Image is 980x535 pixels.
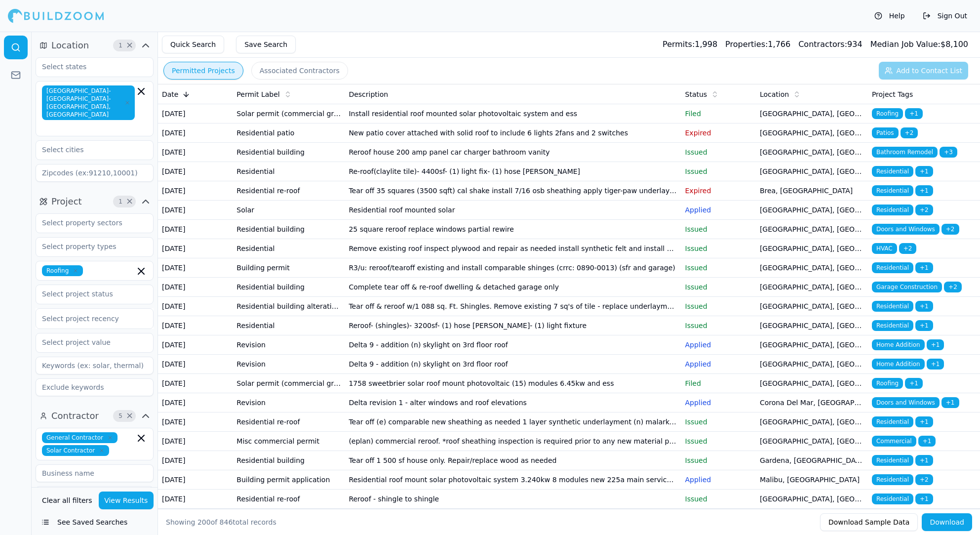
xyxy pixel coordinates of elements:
[233,451,345,470] td: Residential building
[872,455,913,466] span: Residential
[36,513,154,531] button: See Saved Searches
[872,127,899,138] span: Patios
[820,513,918,531] button: Download Sample Data
[51,195,82,208] span: Project
[901,127,918,138] span: + 2
[345,335,681,355] td: Delta 9 - addition (n) skylight on 3rd floor roof
[685,166,752,176] p: Issued
[233,239,345,258] td: Residential
[158,355,233,374] td: [DATE]
[233,374,345,393] td: Solar permit (commercial ground mount ess 400lbs or higher or adding to existing system)
[36,378,154,396] input: Exclude keywords
[756,355,868,374] td: [GEOGRAPHIC_DATA], [GEOGRAPHIC_DATA]
[872,262,913,273] span: Residential
[236,89,341,99] div: Permit Label
[872,416,913,427] span: Residential
[685,282,752,292] p: Issued
[872,378,903,389] span: Roofing
[798,40,847,49] span: Contractors:
[941,397,959,408] span: + 1
[872,185,913,196] span: Residential
[915,166,933,177] span: + 1
[197,518,211,526] span: 200
[345,258,681,278] td: R3/u: reroof/tearoff existing and install comparable shinges (crrc: 0890-0013) (sfr and garage)
[922,513,972,531] button: Download
[685,89,752,99] div: Status
[158,181,233,201] td: [DATE]
[915,301,933,312] span: + 1
[872,224,940,235] span: Doors and Windows
[798,39,862,50] div: 934
[872,339,925,350] span: Home Addition
[905,108,923,119] span: + 1
[39,492,95,509] button: Clear all filters
[233,123,345,143] td: Residential patio
[36,164,154,182] input: Zipcodes (ex:91210,10001)
[126,43,133,48] span: Clear Location filters
[116,197,125,206] span: 1
[685,301,752,311] p: Issued
[663,40,695,49] span: Permits:
[915,262,933,273] span: + 1
[233,181,345,201] td: Residential re-roof
[756,123,868,143] td: [GEOGRAPHIC_DATA], [GEOGRAPHIC_DATA]
[345,355,681,374] td: Delta 9 - addition (n) skylight on 3rd floor roof
[685,321,752,330] p: Issued
[685,186,752,196] p: Expired
[685,436,752,446] p: Issued
[345,297,681,316] td: Tear off & reroof w/1 088 sq. Ft. Shingles. Remove existing 7 sq's of tile - replace underlayment...
[685,494,752,504] p: Issued
[163,62,243,80] button: Permitted Projects
[158,278,233,297] td: [DATE]
[158,432,233,451] td: [DATE]
[915,474,933,485] span: + 2
[685,128,752,138] p: Expired
[233,278,345,297] td: Residential building
[870,39,968,50] div: $ 8,100
[944,282,962,292] span: + 2
[51,39,89,52] span: Location
[685,475,752,485] p: Applied
[685,455,752,465] p: Issued
[158,201,233,220] td: [DATE]
[36,238,141,255] input: Select property types
[166,517,276,527] div: Showing of total records
[158,490,233,509] td: [DATE]
[233,355,345,374] td: Revision
[685,340,752,350] p: Applied
[756,393,868,412] td: Corona Del Mar, [GEOGRAPHIC_DATA]
[760,89,864,99] div: Location
[233,104,345,123] td: Solar permit (commercial ground mount ess 400lbs or higher or adding to existing system)
[158,316,233,335] td: [DATE]
[233,393,345,412] td: Revision
[756,297,868,316] td: [GEOGRAPHIC_DATA], [GEOGRAPHIC_DATA]
[345,278,681,297] td: Complete tear off & re-roof dwelling & detached garage only
[345,181,681,201] td: Tear off 35 squares (3500 sqft) cal shake install 7/16 osb sheathing apply tiger-paw underlayment...
[158,162,233,181] td: [DATE]
[905,378,923,389] span: + 1
[872,108,903,119] span: Roofing
[36,333,141,351] input: Select project value
[756,162,868,181] td: [GEOGRAPHIC_DATA], [GEOGRAPHIC_DATA]
[233,490,345,509] td: Residential re-roof
[158,143,233,162] td: [DATE]
[126,199,133,204] span: Clear Project filters
[36,464,154,482] input: Business name
[345,104,681,123] td: Install residential roof mounted solar photovoltaic system and ess
[36,408,154,424] button: Contractor5Clear Contractor filters
[685,205,752,215] p: Applied
[36,141,141,159] input: Select cities
[233,412,345,432] td: Residential re-roof
[345,316,681,335] td: Reroof- (shingles)- 3200sf- (1) hose [PERSON_NAME]- (1) light fixture
[872,436,916,447] span: Commercial
[756,374,868,393] td: [GEOGRAPHIC_DATA], [GEOGRAPHIC_DATA]
[42,432,118,443] span: General Contractor
[685,398,752,408] p: Applied
[872,243,897,254] span: HVAC
[158,297,233,316] td: [DATE]
[116,41,125,50] span: 1
[36,357,154,374] input: Keywords (ex: solar, thermal)
[756,490,868,509] td: [GEOGRAPHIC_DATA], [GEOGRAPHIC_DATA]
[869,8,910,24] button: Help
[915,416,933,427] span: + 1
